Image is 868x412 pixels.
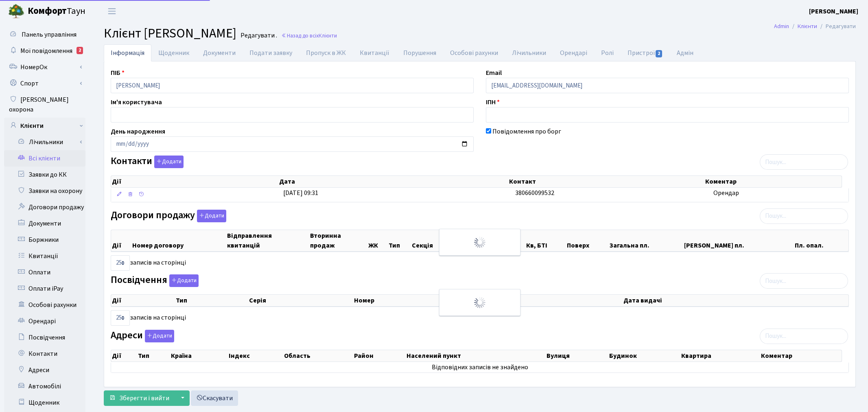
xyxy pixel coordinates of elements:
th: Область [283,350,353,362]
a: Лічильники [505,44,553,61]
button: Адреси [145,330,174,342]
select: записів на сторінці [111,310,130,326]
nav: breadcrumb [762,18,868,35]
a: Ролі [594,44,621,61]
select: записів на сторінці [111,255,130,271]
a: Всі клієнти [4,150,85,167]
span: 2 [656,50,662,57]
input: Пошук... [760,208,848,224]
label: День народження [111,127,165,136]
th: Країна [170,350,227,362]
a: Клієнти [4,118,85,134]
a: Документи [4,215,85,232]
a: Орендарі [553,44,594,61]
a: Додати [152,154,184,169]
input: Пошук... [760,273,848,289]
a: НомерОк [4,59,85,75]
img: Обробка... [473,236,486,249]
a: [PERSON_NAME] охорона [4,92,85,118]
a: Документи [196,44,243,61]
a: Додати [167,273,199,287]
a: Особові рахунки [4,297,85,313]
th: Загальна пл. [609,230,683,251]
a: Панель управління [4,26,85,43]
th: Поверх [566,230,609,251]
th: Тип [137,350,170,362]
th: Коментар [704,176,842,187]
a: Особові рахунки [443,44,505,61]
th: Будинок [608,350,680,362]
th: Контакт [508,176,704,187]
span: Мої повідомлення [20,46,72,55]
a: Адреси [4,362,85,378]
img: Обробка... [473,296,486,309]
button: Зберегти і вийти [104,390,175,406]
span: Орендар [713,188,739,197]
a: Орендарі [4,313,85,329]
th: Номер [353,295,477,306]
span: Клієнти [319,32,337,39]
th: Коментар [760,350,842,362]
label: Контакти [111,156,184,168]
li: Редагувати [817,22,856,31]
a: Спорт [4,75,85,92]
label: записів на сторінці [111,310,186,326]
input: Пошук... [760,154,848,170]
label: Договори продажу [111,210,226,222]
a: Admin [774,22,789,31]
th: Тип [175,295,248,306]
a: Скасувати [191,390,238,406]
a: Щоденник [4,394,85,411]
a: Оплати [4,264,85,281]
a: Клієнти [798,22,817,31]
button: Контакти [154,156,184,168]
th: Район [353,350,406,362]
label: ПІБ [111,68,125,78]
b: Комфорт [28,4,67,18]
th: Дата [278,176,508,187]
a: Мої повідомлення2 [4,43,85,59]
input: Пошук... [760,329,848,344]
div: 2 [77,47,83,54]
a: Інформація [104,44,151,61]
label: Ім'я користувача [111,97,162,107]
button: Договори продажу [197,210,226,222]
span: 380660099532 [515,188,554,197]
a: Адмін [670,44,700,61]
th: Кв, БТІ [525,230,566,251]
th: Дії [111,176,278,187]
span: Панель управління [22,30,77,39]
a: Додати [143,328,174,342]
th: Індекс [228,350,284,362]
span: Клієнт [PERSON_NAME] [104,24,236,43]
a: Щоденник [151,44,196,61]
th: Дата видачі [623,295,848,306]
th: Пл. опал. [794,230,848,251]
th: Відправлення квитанцій [226,230,309,251]
th: Номер договору [131,230,226,251]
th: Серія [248,295,353,306]
a: Заявки на охорону [4,183,85,199]
label: Email [486,68,502,78]
img: logo.png [8,3,24,20]
a: Боржники [4,232,85,248]
th: Квартира [680,350,760,362]
a: Контакти [4,346,85,362]
a: Договори продажу [4,199,85,215]
th: ЖК [367,230,388,251]
a: Лічильники [9,134,85,150]
label: ІПН [486,97,500,107]
a: Подати заявку [243,44,299,61]
a: Автомобілі [4,378,85,394]
a: Пропуск в ЖК [299,44,353,61]
th: Дії [111,295,175,306]
a: Заявки до КК [4,167,85,183]
label: Адреси [111,330,174,342]
a: Назад до всіхКлієнти [281,32,337,39]
a: Посвідчення [4,329,85,346]
small: Редагувати . [239,32,277,39]
a: Квитанції [353,44,396,61]
a: Квитанції [4,248,85,264]
th: Дії [111,230,131,251]
label: Повідомлення про борг [492,127,561,136]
